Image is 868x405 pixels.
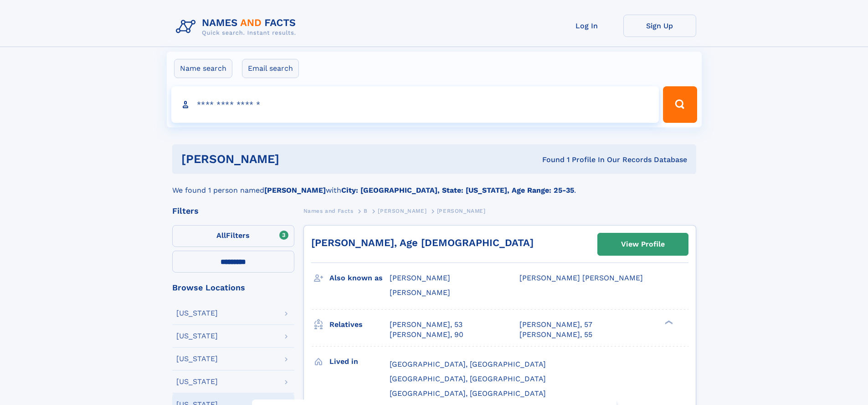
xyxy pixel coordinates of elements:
[171,86,659,123] input: search input
[364,205,368,216] a: B
[364,208,368,214] span: B
[390,320,462,330] a: [PERSON_NAME], 53
[621,234,665,255] div: View Profile
[663,319,673,325] div: ❯
[519,320,592,330] a: [PERSON_NAME], 57
[519,274,643,282] span: [PERSON_NAME] [PERSON_NAME]
[172,15,303,39] img: Logo Names and Facts
[172,225,294,247] label: Filters
[172,284,294,292] div: Browse Locations
[176,332,218,340] div: [US_STATE]
[329,354,390,369] h3: Lived in
[264,186,326,195] b: [PERSON_NAME]
[390,288,450,297] span: [PERSON_NAME]
[390,389,546,398] span: [GEOGRAPHIC_DATA], [GEOGRAPHIC_DATA]
[437,208,486,214] span: [PERSON_NAME]
[519,330,592,340] a: [PERSON_NAME], 55
[172,174,696,196] div: We found 1 person named with .
[623,15,696,37] a: Sign Up
[378,208,426,214] span: [PERSON_NAME]
[176,378,218,385] div: [US_STATE]
[176,310,218,317] div: [US_STATE]
[174,59,232,78] label: Name search
[311,237,534,248] a: [PERSON_NAME], Age [DEMOGRAPHIC_DATA]
[242,59,299,78] label: Email search
[390,330,463,340] a: [PERSON_NAME], 90
[550,15,623,37] a: Log In
[390,374,546,383] span: [GEOGRAPHIC_DATA], [GEOGRAPHIC_DATA]
[663,86,697,123] button: Search Button
[216,231,226,240] span: All
[411,155,687,165] div: Found 1 Profile In Our Records Database
[181,153,411,165] h1: [PERSON_NAME]
[329,317,390,332] h3: Relatives
[390,360,546,368] span: [GEOGRAPHIC_DATA], [GEOGRAPHIC_DATA]
[329,270,390,286] h3: Also known as
[176,355,218,363] div: [US_STATE]
[303,205,354,216] a: Names and Facts
[390,274,450,282] span: [PERSON_NAME]
[378,205,426,216] a: [PERSON_NAME]
[598,233,688,255] a: View Profile
[172,207,294,215] div: Filters
[341,186,574,195] b: City: [GEOGRAPHIC_DATA], State: [US_STATE], Age Range: 25-35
